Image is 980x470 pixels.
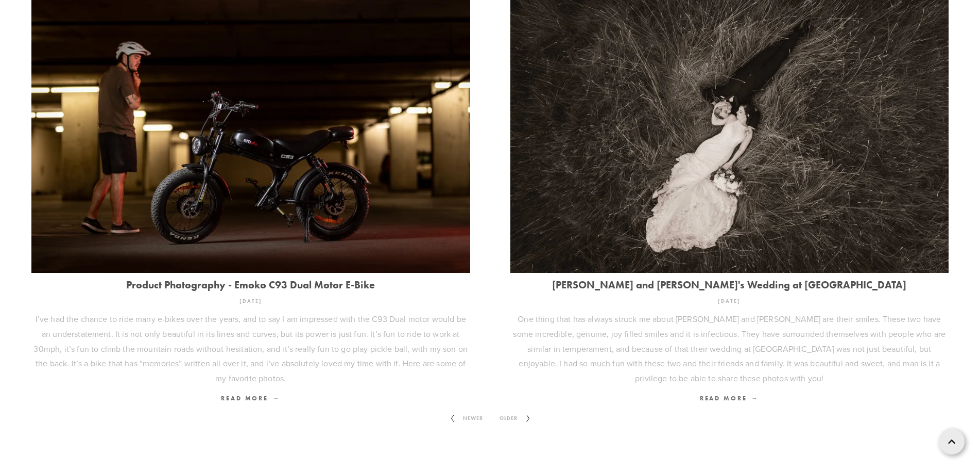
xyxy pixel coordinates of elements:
[510,391,949,406] a: Read More
[31,391,470,406] a: Read More
[459,412,487,425] span: Newer
[31,279,470,290] a: Product Photography - Emoko C93 Dual Motor E-Bike
[510,312,949,386] p: One thing that has always struck me about [PERSON_NAME] and [PERSON_NAME] are their smiles. These...
[31,312,470,386] p: I’ve had the chance to ride many e-bikes over the years, and to say I am impressed with the C93 D...
[221,394,280,402] span: Read More
[510,279,949,290] a: [PERSON_NAME] and [PERSON_NAME]'s Wedding at [GEOGRAPHIC_DATA]
[718,294,741,308] time: [DATE]
[239,294,262,308] time: [DATE]
[700,394,759,402] span: Read More
[442,406,491,431] a: Newer
[495,412,522,425] span: Older
[491,406,539,431] a: Older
